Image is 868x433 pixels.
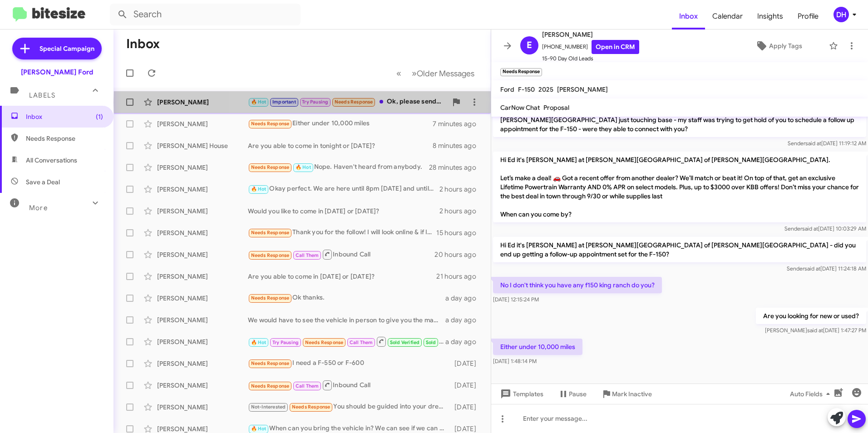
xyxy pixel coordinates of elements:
a: Open in CRM [592,40,639,54]
a: Special Campaign [12,38,102,59]
span: Proposal [543,103,569,112]
span: More [29,204,48,212]
div: [PERSON_NAME] [157,207,248,216]
span: Sender [DATE] 11:19:12 AM [788,140,866,147]
div: Ok thanks. [248,293,445,303]
span: Sold Verified [390,340,420,345]
div: Nope. Haven't heard from anybody. [248,162,429,172]
div: [PERSON_NAME] [157,119,248,128]
span: Important [272,99,296,105]
span: « [396,68,401,79]
button: Templates [491,386,551,402]
a: Insights [750,3,790,30]
div: 21 hours ago [436,272,483,281]
span: Needs Response [292,404,330,410]
span: Special Campaign [39,44,94,53]
span: Needs Response [251,121,290,127]
span: Needs Response [26,134,103,143]
a: Inbox [672,3,705,30]
div: I need a F-550 or F-600 [248,358,450,369]
div: [DATE] [450,359,483,368]
span: [PERSON_NAME] [DATE] 1:47:27 PM [765,327,866,334]
span: [PHONE_NUMBER] [542,40,639,54]
span: Not-Interested [251,404,286,410]
p: No I don't think you have any f150 king ranch do you? [493,277,662,293]
div: Inbound Call [248,249,434,260]
span: Older Messages [417,69,474,79]
span: 🔥 Hot [251,340,266,345]
span: Sold [426,340,436,345]
div: a day ago [445,294,483,303]
span: Needs Response [251,383,290,389]
div: a day ago [445,315,483,325]
span: Sender [DATE] 11:24:18 AM [787,265,866,272]
span: Needs Response [251,164,290,170]
span: Try Pausing [272,340,299,345]
span: Needs Response [251,360,290,366]
a: Profile [790,3,826,30]
span: Ford [500,85,514,93]
span: 🔥 Hot [251,186,266,192]
div: 7 minutes ago [433,119,483,128]
span: [PERSON_NAME] [557,85,608,93]
span: Try Pausing [302,99,328,105]
p: Either under 10,000 miles [493,339,582,355]
span: Needs Response [251,252,290,258]
span: Inbox [26,112,103,121]
div: Okay perfect. We are here until 8pm [DATE] and until 7pm [DATE], Let me know what day works best ... [248,184,439,194]
div: [PERSON_NAME] [157,359,248,368]
span: Mark Inactive [612,386,652,402]
span: Needs Response [305,340,344,345]
span: [DATE] 12:15:24 PM [493,296,539,303]
span: Needs Response [335,99,373,105]
p: Hope you're having a great day [PERSON_NAME]! It's [PERSON_NAME] at [PERSON_NAME][GEOGRAPHIC_DATA... [493,103,866,137]
button: Next [406,64,480,83]
span: said at [805,140,821,147]
div: 2 hours ago [439,207,483,216]
div: [PERSON_NAME] [157,228,248,237]
span: 🔥 Hot [251,99,266,105]
span: Call Them [296,383,319,389]
div: 28 minutes ago [429,163,483,172]
span: Templates [498,386,543,402]
input: Search [110,4,301,25]
div: [PERSON_NAME] [157,250,248,259]
div: Inbound Call [248,379,450,391]
div: [PERSON_NAME] [157,98,248,107]
span: Sender [DATE] 10:03:29 AM [784,225,866,232]
span: Apply Tags [769,38,802,54]
div: [PERSON_NAME] [157,337,248,346]
div: Are you able to come in tonight or [DATE]? [248,141,433,150]
span: Save a Deal [26,177,60,187]
button: Pause [551,386,594,402]
span: F-150 [518,85,535,93]
span: [PERSON_NAME] [542,29,639,40]
span: 15-90 Day Old Leads [542,54,639,63]
button: Mark Inactive [594,386,659,402]
div: Either under 10,000 miles [248,118,433,129]
div: [PERSON_NAME] [157,163,248,172]
span: Needs Response [251,230,290,236]
span: Needs Response [251,295,290,301]
p: Are you looking for new or used? [756,308,866,324]
span: (1) [96,112,103,121]
div: Are you able to come in [DATE] or [DATE]? [248,272,436,281]
div: 15 hours ago [436,228,483,237]
span: said at [807,327,823,334]
p: Hi Ed it's [PERSON_NAME] at [PERSON_NAME][GEOGRAPHIC_DATA] of [PERSON_NAME][GEOGRAPHIC_DATA] - di... [493,237,866,262]
span: 2025 [538,85,553,93]
div: DH [833,7,849,22]
div: You should be guided into your dream car [248,402,450,412]
span: said at [804,265,820,272]
span: Pause [569,386,587,402]
span: Auto Fields [790,386,833,402]
button: Apply Tags [732,38,824,54]
span: » [412,68,417,79]
div: Would you like to come in [DATE] or [DATE]? [248,207,439,216]
div: [PERSON_NAME] [157,403,248,412]
button: Previous [391,64,407,83]
div: Good morning [PERSON_NAME]. I'm checking in to determine the status of the check for my vehicle? ... [248,336,445,347]
div: [PERSON_NAME] [157,272,248,281]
